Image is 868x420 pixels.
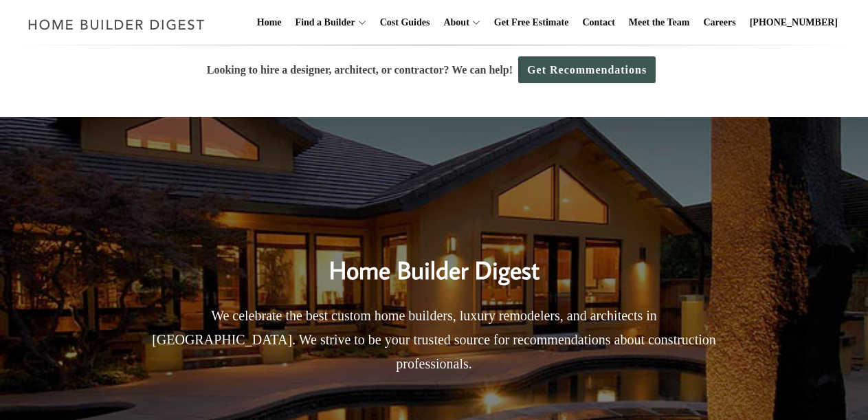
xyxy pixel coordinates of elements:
a: Cost Guides [375,1,436,45]
a: [PHONE_NUMBER] [744,1,843,45]
a: Contact [577,1,620,45]
a: About [438,1,469,45]
img: Home Builder Digest [22,11,211,38]
a: Meet the Team [623,1,695,45]
a: Get Free Estimate [489,1,575,45]
a: Home [252,1,287,45]
h2: Home Builder Digest [142,227,726,289]
a: Find a Builder [290,1,355,45]
a: Careers [698,1,742,45]
p: We celebrate the best custom home builders, luxury remodelers, and architects in [GEOGRAPHIC_DATA... [142,304,726,376]
a: Get Recommendations [518,56,656,83]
